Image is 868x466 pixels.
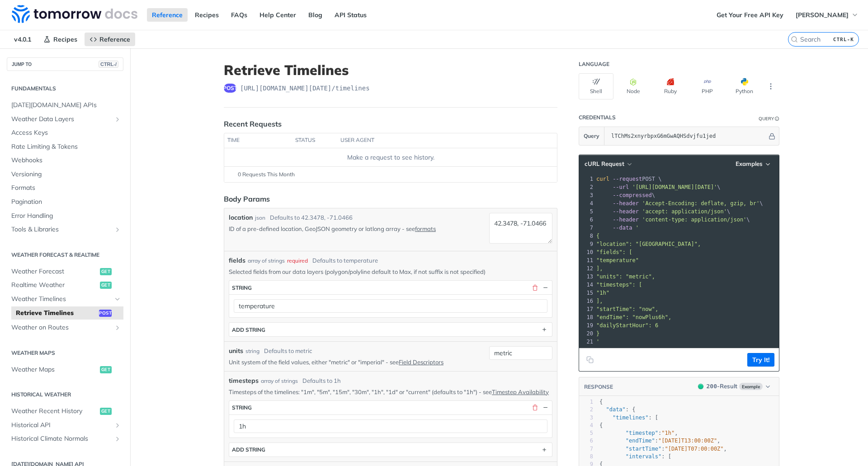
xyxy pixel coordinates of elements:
div: QueryInformation [759,115,779,122]
span: "location": "[GEOGRAPHIC_DATA]", [596,241,701,247]
h2: Historical Weather [7,391,123,399]
div: 15 [579,289,594,297]
span: ' [596,339,599,345]
button: Try It! [747,353,774,367]
a: Pagination [7,195,123,209]
button: [PERSON_NAME] [791,8,863,22]
span: timesteps [229,376,259,386]
button: Examples [732,160,774,169]
div: Defaults to metric [264,347,312,356]
h2: Weather Maps [7,349,123,357]
span: Example [739,383,763,390]
span: { [599,399,603,405]
div: 4 [579,422,593,429]
span: Recipes [53,35,77,43]
span: Examples [736,160,763,168]
span: : [ [599,453,671,460]
button: Delete [531,404,539,412]
span: : , [599,438,720,444]
button: JUMP TOCTRL-/ [7,57,123,71]
th: user agent [337,133,539,148]
button: string [229,281,552,294]
span: Formats [11,184,121,193]
span: curl [596,176,609,182]
span: Access Keys [11,128,121,137]
div: string [232,284,252,291]
a: Weather Mapsget [7,363,123,377]
span: get [100,366,112,373]
span: --compressed [613,192,652,198]
div: Defaults to 42.3478, -71.0466 [270,213,353,222]
h2: Fundamentals [7,85,123,93]
span: [DATE][DOMAIN_NAME] APIs [11,101,121,110]
span: "temperature" [596,257,639,264]
div: 8 [579,232,594,240]
a: Help Center [255,8,301,22]
span: Versioning [11,170,121,179]
p: Timesteps of the timelines: "1m", "5m", "15m", "30m", "1h", "1d" or "current" (defaults to "1h") ... [229,388,552,396]
kbd: CTRL-K [831,35,856,44]
div: 6 [579,216,594,224]
span: : , [599,430,678,436]
button: RESPONSE [584,382,613,391]
h2: Weather Forecast & realtime [7,251,123,259]
span: Weather Forecast [11,267,98,276]
span: "intervals" [626,453,661,460]
span: Query [584,132,599,140]
span: "dailyStartHour": 6 [596,322,658,329]
span: POST \ [596,176,662,182]
button: Python [727,73,762,99]
div: 9 [579,240,594,248]
div: Query [759,115,774,122]
a: Versioning [7,168,123,181]
span: "1h" [596,290,609,296]
th: status [292,133,337,148]
button: Hide [541,404,549,412]
span: Error Handling [11,212,121,221]
span: : { [599,406,636,413]
span: { [599,422,603,428]
a: Recipes [38,33,82,46]
span: \ [596,192,655,198]
span: \ [596,208,730,215]
span: \ [596,200,763,207]
a: Weather Data LayersShow subpages for Weather Data Layers [7,113,123,126]
button: string [229,401,552,414]
span: "fields": [ [596,249,632,255]
button: Show subpages for Tools & Libraries [114,226,121,233]
img: Tomorrow.io Weather API Docs [12,5,137,23]
th: time [224,133,292,148]
button: Shell [579,73,613,99]
div: 6 [579,437,593,445]
p: Unit system of the field values, either "metric" or "imperial" - see [229,358,486,366]
a: Weather TimelinesHide subpages for Weather Timelines [7,292,123,306]
button: Query [579,127,604,145]
span: "endTime" [626,438,655,444]
span: : [ [599,414,658,421]
span: } [596,330,599,337]
span: 'content-type: application/json' [642,217,746,223]
div: 7 [579,445,593,453]
span: : , [599,446,727,452]
span: CTRL-/ [99,61,118,68]
span: { [596,233,599,239]
span: \ [596,184,721,190]
div: 1 [579,175,594,183]
span: "startTime" [626,446,661,452]
span: --header [613,208,639,215]
div: 4 [579,199,594,207]
span: get [100,282,112,289]
div: 16 [579,297,594,305]
div: required [287,257,308,265]
div: 21 [579,338,594,346]
label: units [229,346,243,356]
div: Defaults to 1h [302,377,341,386]
div: ADD string [232,326,265,333]
div: 12 [579,264,594,273]
span: Reference [99,35,130,43]
span: Tools & Libraries [11,225,112,234]
div: json [255,214,265,222]
span: "timelines" [613,414,648,421]
a: Field Descriptors [399,358,443,366]
span: get [100,268,112,275]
